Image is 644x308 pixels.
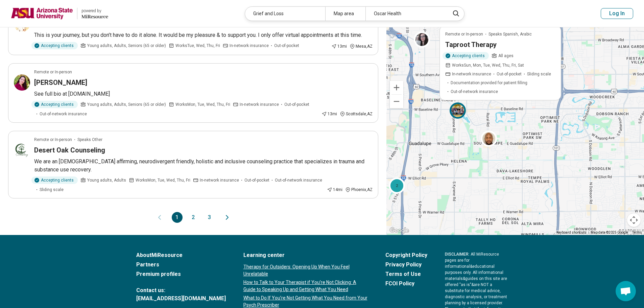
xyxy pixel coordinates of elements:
button: Zoom in [390,81,403,94]
div: powered by [81,8,108,14]
div: Phoenix , AZ [345,187,373,193]
img: Arizona State University [11,5,73,22]
span: DISCLAIMER [445,252,469,257]
a: Learning center [243,251,368,259]
div: Scottsdale , AZ [340,111,373,117]
span: Documentation provided for patient filling [451,79,527,86]
span: Speaks Other [77,137,102,143]
span: Young adults, Adults, Seniors (65 or older) [87,43,166,49]
span: Works Tue, Wed, Thu, Fri [175,43,220,49]
span: Works Sun, Mon, Tue, Wed, Thu, Fri, Sat [452,62,524,68]
span: In-network insurance [200,177,239,183]
a: Privacy Policy [385,261,427,269]
div: Map area [325,7,365,21]
span: Works Mon, Tue, Wed, Thu, Fri [136,177,190,183]
p: We are an [DEMOGRAPHIC_DATA] affirming, neurodivergent friendly, holistic and inclusive counselin... [34,158,373,174]
span: Sliding scale [527,71,551,77]
a: [EMAIL_ADDRESS][DOMAIN_NAME] [136,294,226,303]
div: Accepting clients [31,42,78,49]
span: Out-of-pocket [244,177,269,183]
a: How to Talk to Your Therapist if You’re Not Clicking: A Guide to Speaking Up and Getting What You... [243,279,368,293]
div: 13 mi [331,43,347,49]
a: Premium profiles [136,270,226,278]
button: Zoom out [390,95,403,108]
div: 14 mi [327,187,342,193]
p: See full bio at [DOMAIN_NAME] [34,90,373,98]
span: Out-of-pocket [497,71,522,77]
span: Map data ©2025 Google [591,231,628,234]
span: Works Mon, Tue, Wed, Thu, Fri [175,101,230,108]
span: Out-of-pocket [274,43,299,49]
span: Sliding scale [40,187,64,193]
div: Accepting clients [443,52,489,59]
div: Mesa , AZ [350,43,373,49]
a: Terms (opens in new tab) [632,231,642,234]
div: Oscar Health [365,7,446,21]
p: Remote or In-person [34,137,72,143]
span: Out-of-network insurance [275,177,322,183]
div: 13 mi [321,111,337,117]
span: In-network insurance [230,43,269,49]
p: Remote or In-person [445,31,483,37]
button: Next page [223,212,231,223]
span: In-network insurance [240,101,279,108]
a: Arizona State Universitypowered by [11,5,108,22]
button: Keyboard shortcuts [556,230,587,235]
h3: Taproot Therapy [445,40,497,49]
button: Log In [601,8,633,19]
a: Therapy for Outsiders: Opening Up When You Feel Unrelatable [243,263,368,278]
button: Map camera controls [627,213,641,227]
span: Out-of-network insurance [40,111,87,117]
button: Previous page [156,212,164,223]
div: 2 [389,177,405,193]
div: Grief and Loss [245,7,325,21]
span: Out-of-network insurance [451,88,498,94]
span: Speaks Spanish, Arabic [488,31,532,37]
button: 3 [204,212,215,223]
p: This is your journey, but you don’t have to do it alone. It would be my pleasure & to support you... [34,31,373,39]
img: Google [388,226,410,235]
span: All ages [498,52,514,58]
p: Remote or In-person [34,69,72,75]
a: Partners [136,261,226,269]
a: Terms of Use [385,270,427,278]
h3: [PERSON_NAME] [34,78,87,87]
span: Young adults, Adults [87,177,126,183]
span: In-network insurance [452,71,491,77]
a: FCOI Policy [385,280,427,288]
span: Young adults, Adults, Seniors (65 or older) [87,101,166,108]
div: Open chat [616,281,636,301]
span: Out-of-pocket [284,101,309,108]
a: AboutMiResource [136,251,226,259]
span: Contact us: [136,286,226,294]
a: Open this area in Google Maps (opens a new window) [388,226,410,235]
div: Accepting clients [31,101,78,108]
div: Accepting clients [31,176,78,184]
button: 1 [172,212,183,223]
button: 2 [188,212,199,223]
h3: Desert Oak Counseling [34,145,105,155]
a: Copyright Policy [385,251,427,259]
